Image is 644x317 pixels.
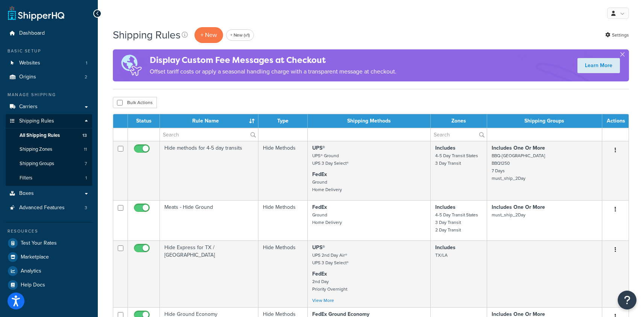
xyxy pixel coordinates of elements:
small: must_ship_2Day [492,211,526,218]
li: All Shipping Rules [6,129,92,142]
span: Origins [19,74,36,80]
small: UPS 2nd Day Air® UPS 3 Day Select® [312,252,349,266]
h1: Shipping Rules [113,28,181,42]
a: Help Docs [6,278,92,292]
span: Boxes [19,190,34,197]
strong: Includes [435,203,456,211]
strong: UPS® [312,243,325,251]
a: + New (v1) [226,29,254,41]
span: Advanced Features [19,205,65,211]
button: Bulk Actions [113,97,157,108]
span: All Shipping Rules [20,132,60,139]
a: View More [312,297,334,304]
div: Resources [6,228,92,234]
span: Websites [19,60,40,66]
span: 11 [84,146,87,153]
span: Shipping Groups [20,161,54,167]
span: Marketplace [21,254,49,260]
a: Carriers [6,100,92,114]
a: Websites 1 [6,56,92,70]
span: Test Your Rates [21,240,57,247]
a: Filters 1 [6,171,92,185]
strong: Includes [435,243,456,251]
a: Test Your Rates [6,236,92,250]
td: Hide Methods [258,240,307,307]
span: Shipping Rules [19,118,54,124]
input: Search [160,128,258,141]
strong: FedEx [312,203,327,211]
small: TX/LA [435,252,448,259]
th: Type [258,114,307,128]
th: Shipping Groups [487,114,602,128]
th: Actions [602,114,629,128]
span: Shipping Zones [20,146,52,153]
span: Analytics [21,268,41,274]
td: Hide methods for 4-5 day transits [160,141,258,200]
input: Search [431,128,487,141]
li: Origins [6,70,92,84]
a: Advanced Features 3 [6,201,92,215]
img: duties-banner-06bc72dcb5fe05cb3f9472aba00be2ae8eb53ab6f0d8bb03d382ba314ac3c341.png [113,49,150,81]
strong: Includes One Or More [492,203,545,211]
strong: Includes [435,144,456,152]
td: Meats - Hide Ground [160,200,258,240]
a: Shipping Zones 11 [6,142,92,156]
span: 13 [82,132,87,139]
span: Carriers [19,104,38,110]
strong: FedEx [312,170,327,178]
small: UPS® Ground UPS 3 Day Select® [312,152,349,167]
a: Marketplace [6,250,92,264]
li: Shipping Groups [6,157,92,171]
div: Basic Setup [6,48,92,54]
small: 4-5 Day Transit States 3 Day Transit 2 Day Transit [435,211,478,233]
a: Shipping Groups 7 [6,157,92,171]
button: Open Resource Center [618,291,636,309]
li: Filters [6,171,92,185]
th: Zones [431,114,487,128]
th: Status [128,114,160,128]
a: Shipping Rules [6,114,92,128]
span: Dashboard [19,30,45,37]
td: Hide Methods [258,200,307,240]
th: Rule Name : activate to sort column ascending [160,114,258,128]
span: 1 [86,60,87,66]
span: Help Docs [21,282,45,288]
small: 4-5 Day Transit States 3 Day Transit [435,152,478,167]
a: Settings [605,30,629,40]
span: 1 [85,175,87,181]
li: Shipping Zones [6,142,92,156]
a: Analytics [6,264,92,278]
li: Websites [6,56,92,70]
th: Shipping Methods [308,114,431,128]
td: Hide Methods [258,141,307,200]
small: Ground Home Delivery [312,179,342,193]
span: 3 [85,205,87,211]
td: Hide Express for TX / [GEOGRAPHIC_DATA] [160,240,258,307]
p: + New [194,27,223,43]
a: Dashboard [6,26,92,40]
p: Offset tariff costs or apply a seasonal handling charge with a transparent message at checkout. [150,66,396,77]
small: BBQ-[GEOGRAPHIC_DATA] BBQ1250 7 Days must_ship_2Day [492,152,545,182]
li: Advanced Features [6,201,92,215]
h4: Display Custom Fee Messages at Checkout [150,54,396,66]
small: 2nd Day Priority Overnight [312,278,347,292]
a: ShipperHQ Home [8,6,64,21]
strong: FedEx [312,270,327,278]
strong: UPS® [312,144,325,152]
a: All Shipping Rules 13 [6,129,92,142]
span: 7 [85,161,87,167]
strong: Includes One Or More [492,144,545,152]
span: 2 [85,74,87,80]
span: Filters [20,175,32,181]
li: Shipping Rules [6,114,92,186]
div: Manage Shipping [6,92,92,98]
small: Ground Home Delivery [312,211,342,226]
a: Boxes [6,187,92,201]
